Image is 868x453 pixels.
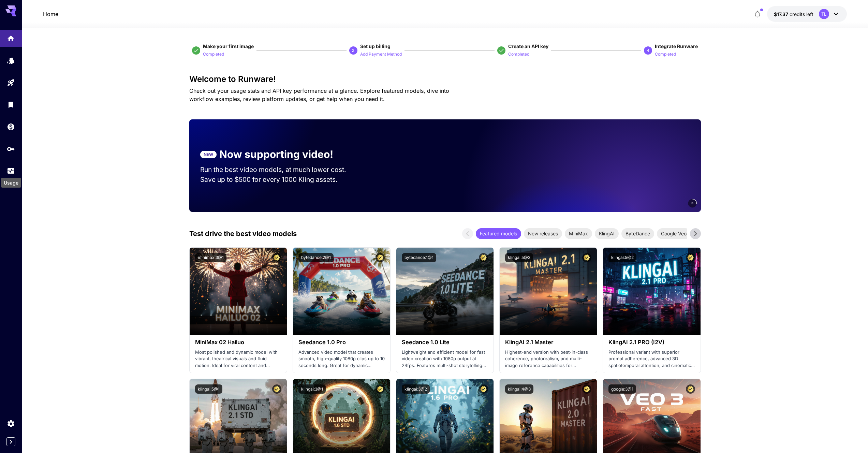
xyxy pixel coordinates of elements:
[360,51,402,58] p: Add Payment Method
[508,51,529,58] p: Completed
[298,349,385,369] p: Advanced video model that creates smooth, high-quality 1080p clips up to 10 seconds long. Great f...
[7,76,15,85] div: Playground
[7,100,15,109] div: Library
[352,47,354,54] p: 2
[508,50,529,58] button: Completed
[7,32,15,41] div: Home
[774,11,790,17] span: $17.37
[6,437,15,446] button: Expand sidebar
[767,6,847,22] button: $17.36738TL
[655,51,676,58] p: Completed
[657,230,691,237] span: Google Veo
[621,228,654,239] div: ByteDance
[582,253,591,262] button: Certified Model – Vetted for best performance and includes a commercial license.
[203,51,224,58] p: Completed
[195,253,226,262] button: minimax:3@1
[655,43,698,49] span: Integrate Runware
[189,74,701,84] h3: Welcome to Runware!
[621,230,654,237] span: ByteDance
[686,253,695,262] button: Certified Model – Vetted for best performance and includes a commercial license.
[595,230,619,237] span: KlingAI
[200,165,359,175] p: Run the best video models, at much lower cost.
[608,349,695,369] p: Professional variant with superior prompt adherence, advanced 3D spatiotemporal attention, and ci...
[293,248,390,335] img: alt
[657,228,691,239] div: Google Veo
[360,50,402,58] button: Add Payment Method
[582,384,591,394] button: Certified Model – Vetted for best performance and includes a commercial license.
[505,349,591,369] p: Highest-end version with best-in-class coherence, photorealism, and multi-image reference capabil...
[476,228,521,239] div: Featured models
[819,9,829,19] div: TL
[686,384,695,394] button: Certified Model – Vetted for best performance and includes a commercial license.
[505,339,591,346] h3: KlingAI 2.1 Master
[505,253,533,262] button: klingai:5@3
[298,384,326,394] button: klingai:3@1
[7,54,15,63] div: Models
[272,384,281,394] button: Certified Model – Vetted for best performance and includes a commercial license.
[479,384,488,394] button: Certified Model – Vetted for best performance and includes a commercial license.
[655,50,676,58] button: Completed
[647,47,649,54] p: 4
[608,253,636,262] button: klingai:5@2
[376,384,385,394] button: Certified Model – Vetted for best performance and includes a commercial license.
[524,228,562,239] div: New releases
[43,10,58,18] nav: breadcrumb
[190,248,287,335] img: alt
[376,253,385,262] button: Certified Model – Vetted for best performance and includes a commercial license.
[505,384,533,394] button: klingai:4@3
[500,248,597,335] img: alt
[565,230,592,237] span: MiniMax
[834,420,868,453] iframe: Chat Widget
[565,228,592,239] div: MiniMax
[43,10,58,18] a: Home
[298,339,385,346] h3: Seedance 1.0 Pro
[219,147,333,162] p: Now supporting video!
[608,384,636,394] button: google:3@1
[298,253,334,262] button: bytedance:2@1
[189,87,449,102] span: Check out your usage stats and API key performance at a glance. Explore featured models, dive int...
[524,230,562,237] span: New releases
[189,229,297,239] p: Test drive the best video models
[7,122,15,131] div: Wallet
[603,248,700,335] img: alt
[7,164,15,173] div: Usage
[774,11,813,18] div: $17.36738
[203,43,254,49] span: Make your first image
[195,384,222,394] button: klingai:5@1
[204,151,213,158] p: NEW
[200,175,359,185] p: Save up to $500 for every 1000 Kling assets.
[7,419,15,428] div: Settings
[402,384,430,394] button: klingai:3@2
[608,339,695,346] h3: KlingAI 2.1 PRO (I2V)
[7,145,15,153] div: API Keys
[396,248,494,335] img: alt
[595,228,619,239] div: KlingAI
[195,339,281,346] h3: MiniMax 02 Hailuo
[476,230,521,237] span: Featured models
[272,253,281,262] button: Certified Model – Vetted for best performance and includes a commercial license.
[691,201,693,206] span: 5
[1,178,21,188] div: Usage
[402,253,436,262] button: bytedance:1@1
[360,43,391,49] span: Set up billing
[402,349,488,369] p: Lightweight and efficient model for fast video creation with 1080p output at 24fps. Features mult...
[508,43,548,49] span: Create an API key
[195,349,281,369] p: Most polished and dynamic model with vibrant, theatrical visuals and fluid motion. Ideal for vira...
[790,11,813,17] span: credits left
[479,253,488,262] button: Certified Model – Vetted for best performance and includes a commercial license.
[203,50,224,58] button: Completed
[402,339,488,346] h3: Seedance 1.0 Lite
